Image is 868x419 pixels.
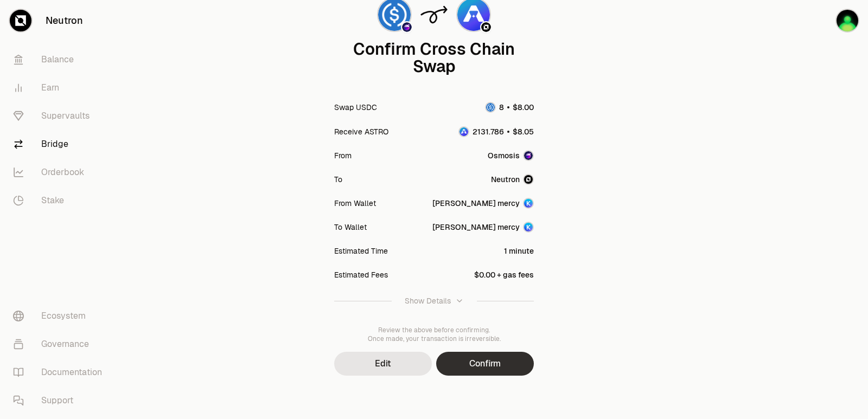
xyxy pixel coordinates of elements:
div: [PERSON_NAME] mercy [432,198,520,209]
div: From [334,150,352,161]
div: Estimated Fees [334,269,388,280]
div: To [334,174,342,185]
a: Bridge [4,130,117,158]
div: Receive ASTRO [334,126,388,137]
img: Account Image [524,199,533,208]
img: Account Image [524,223,533,231]
img: Neutron Logo [481,22,491,32]
img: Osmosis Logo [524,151,533,160]
a: Orderbook [4,158,117,186]
a: Support [4,386,117,415]
img: Neutron Logo [524,175,533,184]
div: Estimated Time [334,246,388,256]
a: Ecosystem [4,302,117,330]
a: Supervaults [4,102,117,130]
img: ASTRO Logo [459,127,468,136]
div: 1 minute [504,246,534,256]
button: [PERSON_NAME] mercyAccount Image [432,198,534,209]
a: Stake [4,186,117,215]
div: Show Details [405,295,451,306]
div: $0.00 + gas fees [474,269,534,280]
a: Balance [4,46,117,74]
button: [PERSON_NAME] mercyAccount Image [432,222,534,233]
img: Osmosis Logo [402,22,412,32]
div: Review the above before confirming. Once made, your transaction is irreversible. [334,326,534,343]
span: Neutron [491,174,520,185]
a: Governance [4,330,117,358]
div: Confirm Cross Chain Swap [334,41,534,75]
img: USDC Logo [486,103,495,112]
img: sandy mercy [837,10,858,31]
div: Swap USDC [334,102,377,113]
span: Osmosis [488,150,520,161]
button: Show Details [334,287,534,315]
button: Edit [334,352,432,376]
div: From Wallet [334,198,376,209]
a: Documentation [4,358,117,386]
button: Confirm [436,352,534,376]
a: Earn [4,74,117,102]
div: To Wallet [334,222,367,233]
div: [PERSON_NAME] mercy [432,222,520,233]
